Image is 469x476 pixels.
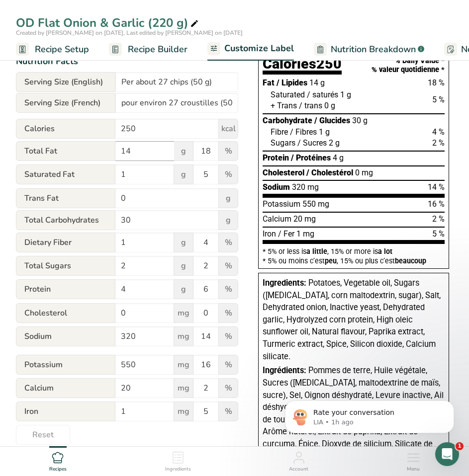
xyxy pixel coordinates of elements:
[307,90,338,99] span: / saturés
[263,182,290,192] span: Sodium
[8,106,144,128] div: Can you go to ahow hide nutrients
[271,127,288,137] span: Fibre
[16,279,115,299] span: Protein
[333,153,344,162] span: 4 g
[136,240,191,262] div: Thank you!
[8,240,191,270] div: David says…
[218,355,238,375] span: %
[165,447,191,474] a: Ingredients
[291,153,331,162] span: / Protéines
[224,42,294,55] span: Customize Label
[324,101,335,110] span: 0 g
[8,106,191,129] div: Rana says…
[306,168,353,177] span: / Cholestérol
[128,43,188,56] span: Recipe Builder
[218,401,238,421] span: %
[314,116,350,125] span: / Glucides
[263,244,445,264] section: * 5% or less is , 15% or more is
[218,210,238,230] span: g
[428,199,445,209] span: 16 %
[16,378,115,398] span: Calcium
[271,101,297,110] span: + Trans
[299,101,322,110] span: / trans
[218,164,238,184] span: %
[329,138,340,148] span: 2 g
[218,119,238,139] span: kcal
[263,78,275,87] span: Fat
[59,159,191,181] div: Oh it' sunder show/hide nutrients
[296,229,314,238] span: 1 mg
[47,329,61,343] span: Bad
[309,78,325,87] span: 14 g
[271,138,295,148] span: Sugars
[16,141,115,161] span: Total Fat
[32,429,54,441] span: Reset
[24,329,38,343] span: Terrible
[174,279,193,299] span: g
[16,401,115,421] span: Iron
[8,188,191,211] div: Rana says…
[428,182,445,192] span: 14 %
[289,466,308,473] span: Account
[314,38,424,61] a: Nutrition Breakdown
[16,93,115,113] span: Serving Size (French)
[6,4,25,23] button: go back
[117,329,131,343] span: Amazing
[395,257,426,265] span: beaucoup
[218,256,238,276] span: %
[71,329,85,343] span: OK
[8,300,191,371] div: LIA says…
[432,95,445,104] span: 5 %
[316,55,342,72] span: 250
[16,55,238,68] div: Nutrition Facts
[16,112,136,122] div: Can you go to ahow hide nutrients
[263,257,445,264] div: * 5% ou moins c’est , 15% ou plus c’est
[16,72,115,92] span: Serving Size (English)
[218,303,238,323] span: %
[270,380,469,449] iframe: Intercom notifications message
[16,425,70,445] button: Reset
[48,12,124,22] p: The team can also help
[174,401,193,421] span: mg
[340,90,351,99] span: 1 g
[292,182,319,192] span: 320 mg
[218,326,238,346] span: %
[302,199,329,209] span: 550 mg
[293,214,316,224] span: 20 mg
[432,138,445,148] span: 2 %
[435,442,459,466] iframe: Intercom live chat
[456,442,464,450] span: 1
[16,164,115,184] span: Saturated Fat
[16,14,200,32] div: OD Flat Onion & Garlic (220 g)
[277,78,307,87] span: / Lipides
[35,43,89,56] span: Recipe Setup
[174,355,193,375] span: mg
[16,210,115,230] span: Total Carbohydrates
[174,378,193,398] span: mg
[174,256,193,276] span: g
[28,5,44,21] img: Profile image for LIA
[218,141,238,161] span: %
[174,326,193,346] span: mg
[109,38,188,61] a: Recipe Builder
[8,211,102,233] div: I am sorry my mistake
[355,168,373,177] span: 0 mg
[263,278,441,361] span: Potatoes, Vegetable oil, Sugars ([MEDICAL_DATA], corn maltodextrin, sugar), Salt, Dehydrated onio...
[8,129,28,151] div: S
[16,217,94,227] div: I am sorry my mistake
[8,20,191,106] div: David says…
[263,168,304,177] span: Cholesterol
[432,127,445,137] span: 4 %
[16,194,31,204] div: Yess
[263,229,276,238] span: Iron
[174,233,193,252] span: g
[8,188,39,210] div: Yess
[49,447,67,474] a: Recipes
[263,153,289,162] span: Protein
[271,90,305,99] span: Saturated
[8,270,191,300] div: Rana says…
[174,164,193,184] span: g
